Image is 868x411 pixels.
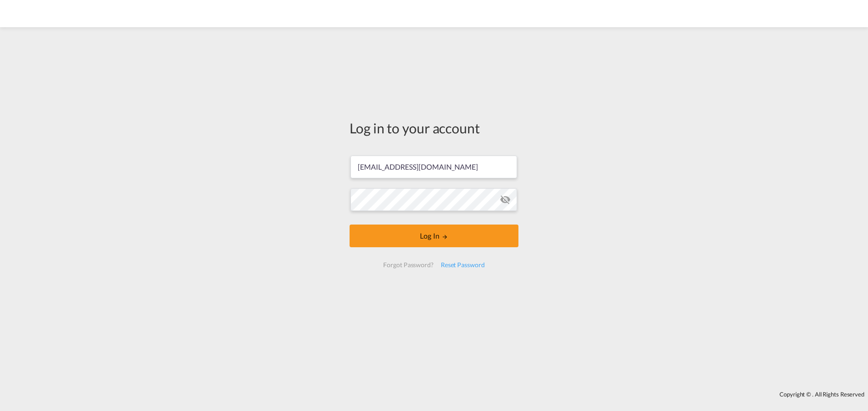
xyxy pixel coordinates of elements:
[500,194,511,205] md-icon: icon-eye-off
[437,257,488,273] div: Reset Password
[350,156,517,178] input: Enter email/phone number
[350,118,518,137] div: Log in to your account
[380,257,437,273] div: Forgot Password?
[350,225,518,247] button: LOGIN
